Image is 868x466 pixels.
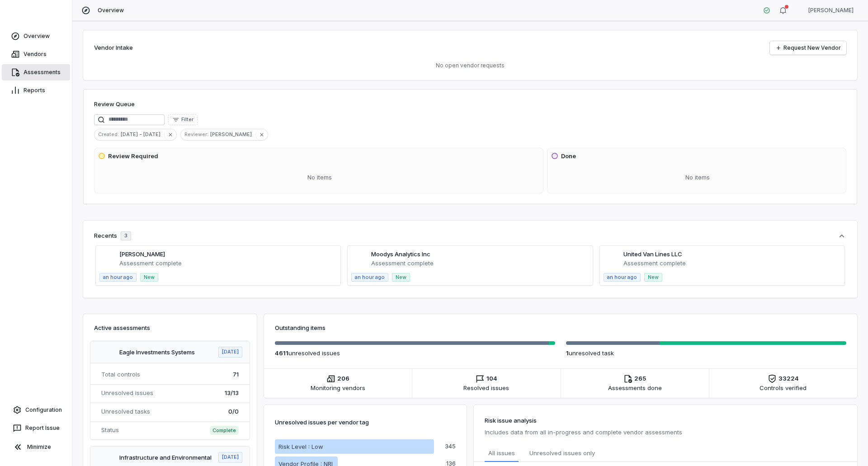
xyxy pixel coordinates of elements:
[275,416,369,428] p: Unresolved issues per vendor tag
[371,250,430,258] a: Moodys Analytics Inc
[608,383,662,392] span: Assessments done
[634,374,646,383] span: 265
[181,116,193,123] span: Filter
[463,383,509,392] span: Resolved issues
[94,323,246,332] h3: Active assessments
[2,82,70,99] a: Reports
[488,448,515,457] span: All issues
[529,448,595,458] span: Unresolved issues only
[566,348,846,358] p: unresolved task
[98,166,541,189] div: No items
[98,7,124,14] span: Overview
[2,28,70,44] a: Overview
[623,250,682,258] a: United Van Lines LLC
[121,130,164,138] span: [DATE] - [DATE]
[2,46,70,62] a: Vendors
[278,442,323,451] p: Risk Level : Low
[124,232,127,239] span: 3
[551,166,844,189] div: No items
[275,323,846,332] h3: Outstanding items
[119,348,195,356] a: Eagle Investments Systems
[275,349,288,357] span: 4611
[210,130,255,138] span: [PERSON_NAME]
[275,348,555,358] p: unresolved issue s
[778,374,799,383] span: 33224
[4,420,68,436] button: Report Issue
[94,130,121,138] span: Created :
[181,130,210,138] span: Reviewer :
[119,454,212,461] a: Infrastructure and Environmental
[566,349,569,357] span: 1
[792,4,859,17] button: Melanie Lorent avatar[PERSON_NAME]
[486,374,497,383] span: 104
[759,383,807,392] span: Controls verified
[94,62,846,69] p: No open vendor requests
[561,152,576,161] h3: Done
[94,231,846,240] button: Recents3
[4,438,68,456] button: Minimize
[168,114,198,125] button: Filter
[445,443,456,449] p: 345
[770,41,846,55] a: Request New Vendor
[2,64,70,80] a: Assessments
[485,416,846,425] h3: Risk issue analysis
[119,250,165,258] a: [PERSON_NAME]
[808,7,854,14] span: [PERSON_NAME]
[311,383,365,392] span: Monitoring vendors
[94,100,135,109] h1: Review Queue
[94,231,131,240] div: Recents
[12,7,55,16] img: logo-D7KZi-bG.svg
[4,402,68,418] a: Configuration
[337,374,349,383] span: 206
[108,152,158,161] h3: Review Required
[797,7,805,14] img: Melanie Lorent avatar
[94,43,133,52] h2: Vendor Intake
[485,427,846,438] p: Includes data from all in-progress and complete vendor assessments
